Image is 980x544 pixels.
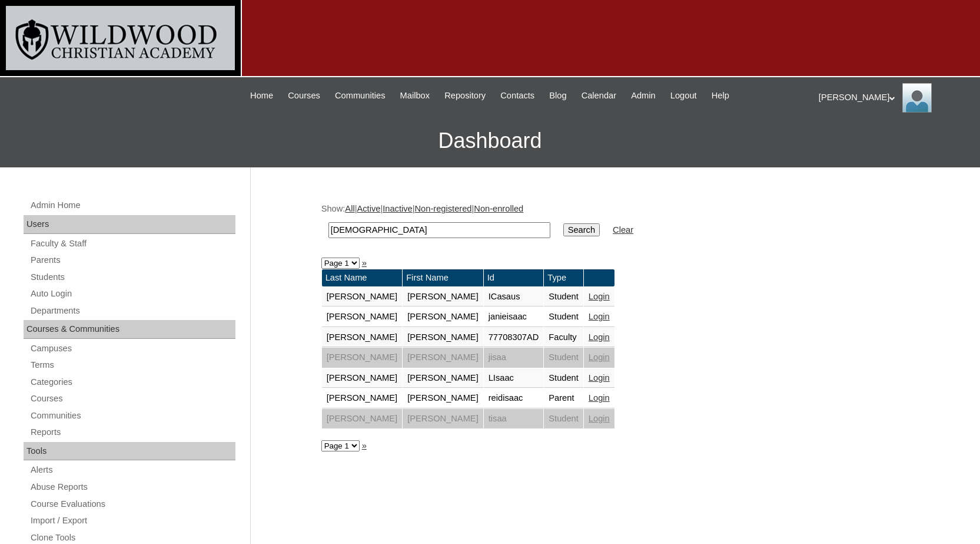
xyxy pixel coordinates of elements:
[29,236,235,251] a: Faculty & Staff
[484,328,544,348] td: 77708307AD
[589,373,610,383] a: Login
[394,89,436,103] a: Mailbox
[484,368,544,388] td: LIsaac
[544,287,583,307] td: Student
[403,307,483,327] td: [PERSON_NAME]
[322,269,403,286] td: Last Name
[403,348,483,368] td: [PERSON_NAME]
[544,328,583,348] td: Faculty
[665,89,703,103] a: Logout
[415,204,472,213] a: Non-registered
[29,375,235,390] a: Categories
[403,287,483,307] td: [PERSON_NAME]
[322,307,403,327] td: [PERSON_NAME]
[484,269,544,286] td: Id
[403,388,483,408] td: [PERSON_NAME]
[484,287,544,307] td: ICasaus
[438,89,491,103] a: Repository
[819,83,968,113] div: [PERSON_NAME]
[29,513,235,528] a: Import / Export
[544,307,583,327] td: Student
[321,203,904,245] div: Show: | | | |
[383,204,413,213] a: Inactive
[29,463,235,477] a: Alerts
[29,391,235,406] a: Courses
[29,341,235,356] a: Campuses
[322,328,403,348] td: [PERSON_NAME]
[631,89,656,103] span: Admin
[563,223,600,236] input: Search
[345,204,354,213] a: All
[322,388,403,408] td: [PERSON_NAME]
[670,89,697,103] span: Logout
[29,480,235,494] a: Abuse Reports
[400,89,430,103] span: Mailbox
[403,328,483,348] td: [PERSON_NAME]
[613,225,633,235] a: Clear
[362,258,367,268] a: »
[29,270,235,285] a: Students
[589,292,610,301] a: Login
[544,388,583,408] td: Parent
[29,358,235,372] a: Terms
[24,442,235,461] div: Tools
[582,89,616,103] span: Calendar
[494,89,540,103] a: Contacts
[544,348,583,368] td: Student
[549,89,566,103] span: Blog
[322,409,403,429] td: [PERSON_NAME]
[29,304,235,318] a: Departments
[544,368,583,388] td: Student
[24,215,235,234] div: Users
[29,198,235,213] a: Admin Home
[403,269,483,286] td: First Name
[484,348,544,368] td: jisaa
[544,269,583,286] td: Type
[589,312,610,321] a: Login
[6,6,235,70] img: logo-white.png
[444,89,486,103] span: Repository
[6,114,974,167] h3: Dashboard
[403,409,483,429] td: [PERSON_NAME]
[329,89,391,103] a: Communities
[706,89,735,103] a: Help
[484,409,544,429] td: tisaa
[500,89,534,103] span: Contacts
[544,409,583,429] td: Student
[29,286,235,301] a: Auto Login
[543,89,572,103] a: Blog
[244,89,279,103] a: Home
[484,388,544,408] td: reidisaac
[625,89,662,103] a: Admin
[29,497,235,512] a: Course Evaluations
[322,348,403,368] td: [PERSON_NAME]
[250,89,273,103] span: Home
[322,368,403,388] td: [PERSON_NAME]
[589,352,610,362] a: Login
[322,287,403,307] td: [PERSON_NAME]
[29,408,235,423] a: Communities
[357,204,380,213] a: Active
[589,332,610,342] a: Login
[589,414,610,423] a: Login
[24,320,235,339] div: Courses & Communities
[335,89,386,103] span: Communities
[328,222,550,238] input: Search
[712,89,729,103] span: Help
[29,253,235,268] a: Parents
[474,204,523,213] a: Non-enrolled
[403,368,483,388] td: [PERSON_NAME]
[576,89,622,103] a: Calendar
[589,393,610,403] a: Login
[362,441,367,450] a: »
[29,425,235,440] a: Reports
[288,89,320,103] span: Courses
[484,307,544,327] td: janieisaac
[282,89,326,103] a: Courses
[902,83,932,113] img: Jill Isaac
